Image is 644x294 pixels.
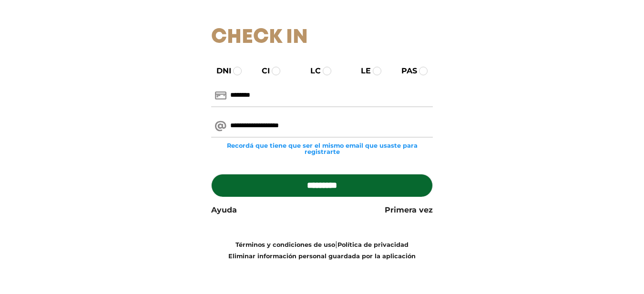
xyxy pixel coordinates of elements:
h1: Check In [211,26,433,50]
div: | [204,239,440,262]
label: LC [302,65,321,77]
a: Primera vez [385,204,433,216]
a: Política de privacidad [337,241,409,248]
small: Recordá que tiene que ser el mismo email que usaste para registrarte [211,142,433,155]
label: PAS [393,65,417,77]
a: Términos y condiciones de uso [235,241,335,248]
label: CI [253,65,270,77]
label: LE [352,65,371,77]
a: Eliminar información personal guardada por la aplicación [228,253,416,260]
label: DNI [208,65,231,77]
a: Ayuda [211,204,237,216]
